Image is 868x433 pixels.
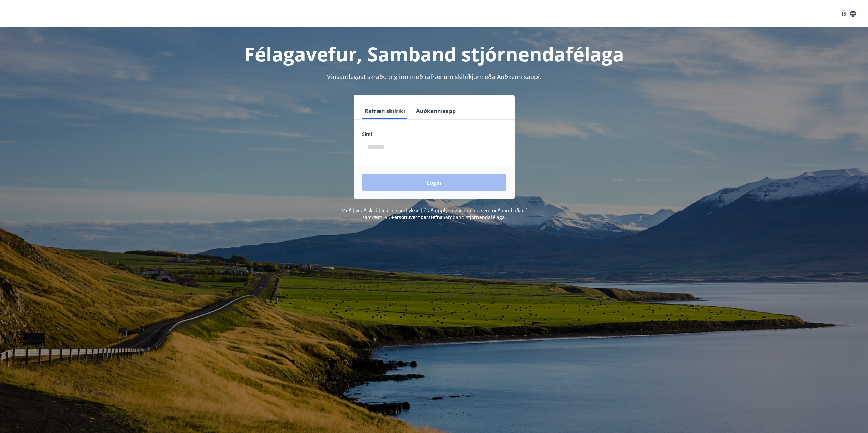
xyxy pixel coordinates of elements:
a: Persónuverndarstefna [392,214,443,220]
span: Með því að skrá þig inn samþykkir þú að upplýsingar um þig séu meðhöndlaðar í samræmi við Samband... [341,207,527,220]
button: Rafræn skilríki [362,103,408,119]
button: Auðkennisapp [413,103,458,119]
button: ÍS [838,7,860,20]
label: Sími [362,130,506,137]
span: Vinsamlegast skráðu þig inn með rafrænum skilríkjum eða Auðkennisappi. [327,73,541,81]
h1: Félagavefur, Samband stjórnendafélaga [197,41,672,67]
